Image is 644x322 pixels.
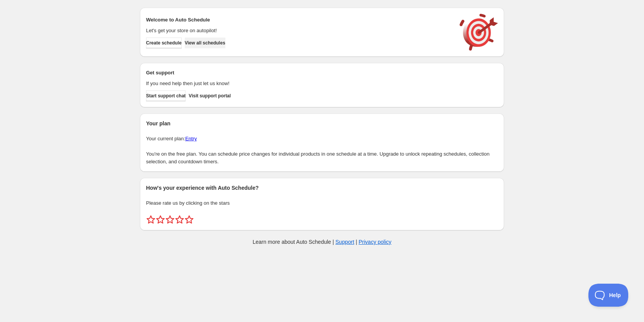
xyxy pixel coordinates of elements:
button: Create schedule [146,38,182,48]
iframe: Toggle Customer Support [588,284,629,307]
span: Create schedule [146,40,182,46]
p: Let's get your store on autopilot! [146,27,452,34]
a: Start support chat [146,90,186,101]
p: If you need help then just let us know! [146,80,452,87]
span: Visit support portal [189,93,231,99]
a: Privacy policy [359,239,392,245]
a: Support [335,239,354,245]
p: Please rate us by clicking on the stars [146,199,498,207]
button: View all schedules [185,38,225,48]
span: Start support chat [146,93,186,99]
h2: Your plan [146,120,498,127]
span: View all schedules [185,40,225,46]
h2: Get support [146,69,452,77]
h2: How's your experience with Auto Schedule? [146,184,498,192]
p: Your current plan: [146,135,498,143]
p: You're on the free plan. You can schedule price changes for individual products in one schedule a... [146,150,498,166]
a: Visit support portal [189,90,231,101]
p: Learn more about Auto Schedule | | [253,238,391,246]
a: Entry [185,136,197,141]
h2: Welcome to Auto Schedule [146,16,452,24]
